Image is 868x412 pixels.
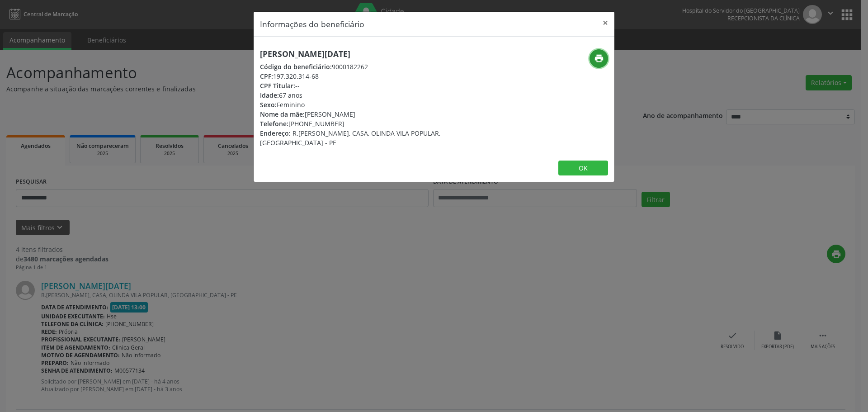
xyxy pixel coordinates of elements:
span: Nome da mãe: [260,110,305,118]
div: 197.320.314-68 [260,71,488,81]
div: [PERSON_NAME] [260,109,488,119]
span: CPF: [260,72,273,81]
h5: [PERSON_NAME][DATE] [260,49,488,59]
div: -- [260,81,488,90]
span: Código do beneficiário: [260,62,332,71]
span: Sexo: [260,100,277,109]
button: Close [596,12,614,34]
h5: Informações do beneficiário [260,18,364,30]
span: Telefone: [260,119,288,128]
div: [PHONE_NUMBER] [260,119,488,128]
button: OK [558,161,608,176]
span: R.[PERSON_NAME], CASA, OLINDA VILA POPULAR, [GEOGRAPHIC_DATA] - PE [260,129,440,147]
div: 9000182262 [260,62,488,71]
span: CPF Titular: [260,81,295,90]
div: Feminino [260,100,488,109]
span: Idade: [260,91,279,99]
button: print [590,49,608,68]
i: print [594,53,604,63]
span: Endereço: [260,129,291,137]
div: 67 anos [260,90,488,100]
